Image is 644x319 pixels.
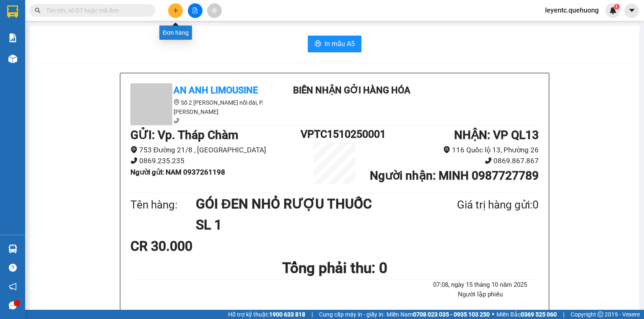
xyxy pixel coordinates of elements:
[319,310,384,319] span: Cung cấp máy in - giấy in:
[413,311,490,318] strong: 0708 023 035 - 0935 103 250
[492,313,494,316] span: ⚪️
[130,146,138,153] span: environment
[614,4,620,10] sup: 1
[196,214,416,235] h1: SL 1
[454,128,539,142] b: NHẬN : VP QL13
[174,118,179,123] span: phone
[7,5,18,18] img: logo-vxr
[173,8,179,13] span: plus
[485,157,492,164] span: phone
[9,283,17,291] span: notification
[443,146,450,153] span: environment
[8,244,17,253] img: warehouse-icon
[130,157,138,164] span: phone
[211,8,217,13] span: aim
[174,85,258,95] b: An Anh Limousine
[46,6,145,15] input: Tìm tên, số ĐT hoặc mã đơn
[624,3,639,18] button: caret-down
[628,7,636,14] span: caret-down
[130,196,196,214] div: Tên hàng:
[196,193,416,214] h1: GÓI ĐEN NHỎ RƯỢU THUỐC
[35,8,41,13] span: search
[207,3,222,18] button: aim
[369,144,539,156] li: 116 Quốc lộ 13, Phường 26
[9,301,17,309] span: message
[597,311,603,317] span: copyright
[312,310,313,319] span: |
[314,40,321,48] span: printer
[615,4,618,10] span: 1
[168,3,183,18] button: plus
[130,144,301,156] li: 753 Đường 21/8 , [GEOGRAPHIC_DATA]
[609,7,617,14] img: icon-new-feature
[228,310,305,319] span: Hỗ trợ kỹ thuật:
[192,8,198,13] span: file-add
[174,99,179,105] span: environment
[188,3,203,18] button: file-add
[8,33,17,42] img: solution-icon
[130,257,539,280] h1: Tổng phải thu: 0
[269,311,305,318] strong: 1900 633 818
[130,168,225,176] b: Người gửi : NAM 0937261198
[387,310,490,319] span: Miền Nam
[8,54,17,63] img: warehouse-icon
[538,5,605,15] span: leyentc.quehuong
[416,196,539,214] div: Giá trị hàng gửi: 0
[130,98,281,116] li: Số 2 [PERSON_NAME] nối dài, P. [PERSON_NAME]
[130,236,265,257] div: CR 30.000
[422,280,539,290] li: 07:08, ngày 15 tháng 10 năm 2025
[130,128,238,142] b: GỬI : Vp. Tháp Chàm
[422,290,539,300] li: Người lập phiếu
[130,155,301,167] li: 0869.235.235
[325,39,355,49] span: In mẫu A5
[369,155,539,167] li: 0869.867.867
[9,264,17,272] span: question-circle
[293,85,410,95] b: Biên nhận gởi hàng hóa
[301,126,369,142] h1: VPTC1510250001
[563,310,564,319] span: |
[370,169,539,183] b: Người nhận : MINH 0987727789
[521,311,557,318] strong: 0369 525 060
[308,36,361,52] button: printerIn mẫu A5
[496,310,557,319] span: Miền Bắc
